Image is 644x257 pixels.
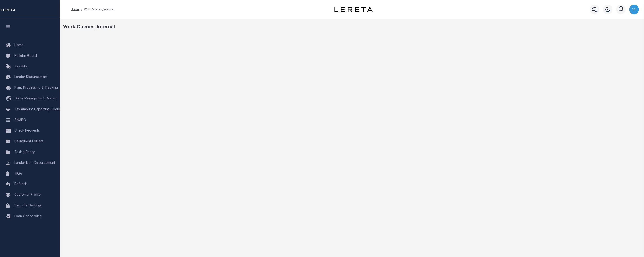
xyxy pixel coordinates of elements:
[14,161,55,165] span: Lender Non-Disbursement
[14,54,37,58] span: Bulletin Board
[14,215,42,218] span: Loan Onboarding
[6,96,13,102] i: travel_explore
[14,97,57,100] span: Order Management System
[14,129,40,133] span: Check Requests
[14,204,42,207] span: Security Settings
[334,7,373,12] img: logo-dark.svg
[629,5,639,14] img: svg+xml;base64,PHN2ZyB4bWxucz0iaHR0cDovL3d3dy53My5vcmcvMjAwMC9zdmciIHBvaW50ZXItZXZlbnRzPSJub25lIi...
[71,8,79,11] a: Home
[79,7,113,12] li: Work Queues_Internal
[14,151,35,154] span: Taxing Entity
[14,193,41,197] span: Customer Profile
[14,118,26,122] span: SNAPQ
[14,44,23,47] span: Home
[14,86,58,90] span: Pymt Processing & Tracking
[14,140,43,143] span: Delinquent Letters
[14,65,27,68] span: Tax Bills
[63,24,641,31] div: Work Queues_Internal
[14,76,48,79] span: Lender Disbursement
[14,183,27,186] span: Refunds
[14,172,22,175] span: TIQA
[14,108,61,111] span: Tax Amount Reporting Queue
